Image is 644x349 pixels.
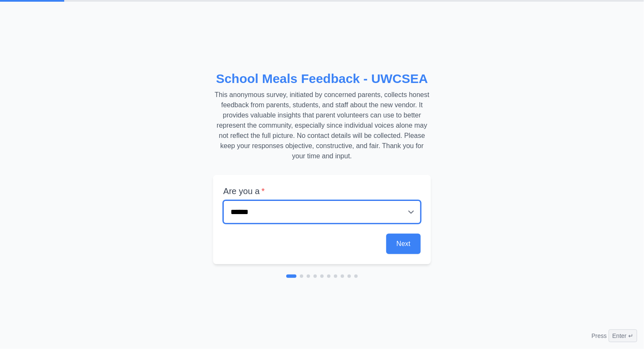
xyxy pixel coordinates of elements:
h2: School Meals Feedback - UWCSEA [213,71,431,86]
label: Are you a [223,185,421,197]
p: This anonymous survey, initiated by concerned parents, collects honest feedback from parents, stu... [213,90,431,161]
div: Press [592,329,637,342]
button: Next [386,234,421,254]
span: Enter ↵ [609,329,637,342]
